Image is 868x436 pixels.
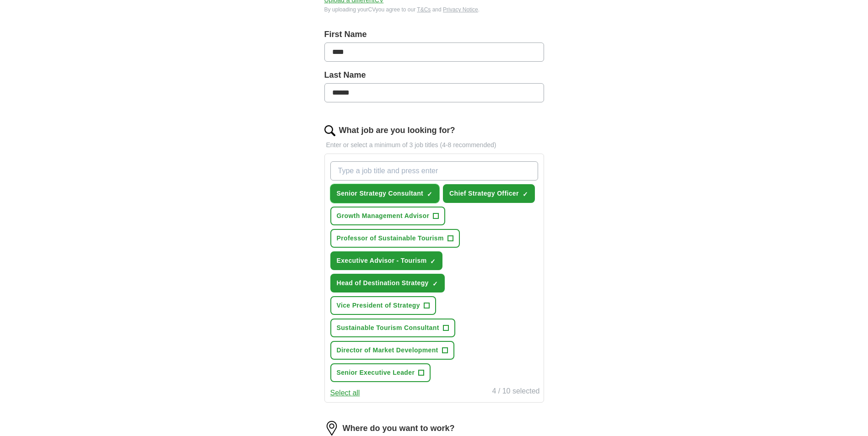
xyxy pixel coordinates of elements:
[343,422,455,435] label: Where do you want to work?
[330,207,446,225] button: Growth Management Advisor
[330,274,445,292] button: Head of Destination Strategy✓
[337,301,420,310] span: Vice President of Strategy
[337,189,424,198] span: Senior Strategy Consultant
[339,124,455,137] label: What job are you looking for?
[337,278,429,288] span: Head of Destination Strategy
[492,386,539,399] div: 4 / 10 selected
[337,323,439,333] span: Sustainable Tourism Consultant
[523,191,528,198] span: ✓
[330,251,443,270] button: Executive Advisor - Tourism✓
[337,234,444,243] span: Professor of Sustainable Tourism
[330,229,460,248] button: Professor of Sustainable Tourism
[324,28,544,41] label: First Name
[324,125,335,136] img: search.png
[330,388,360,399] button: Select all
[443,184,535,203] button: Chief Strategy Officer✓
[324,140,544,150] p: Enter or select a minimum of 3 job titles (4-8 recommended)
[430,258,436,265] span: ✓
[337,256,427,266] span: Executive Advisor - Tourism
[427,191,432,198] span: ✓
[449,189,519,198] span: Chief Strategy Officer
[337,211,430,221] span: Growth Management Advisor
[330,161,538,181] input: Type a job title and press enter
[330,363,431,382] button: Senior Executive Leader
[324,421,339,436] img: location.png
[324,69,544,81] label: Last Name
[337,346,438,355] span: Director of Market Development
[443,6,478,13] a: Privacy Notice
[330,296,436,315] button: Vice President of Strategy
[330,184,440,203] button: Senior Strategy Consultant✓
[417,6,431,13] a: T&Cs
[337,368,415,378] span: Senior Executive Leader
[330,319,455,337] button: Sustainable Tourism Consultant
[432,280,438,287] span: ✓
[330,341,454,360] button: Director of Market Development
[324,5,544,14] div: By uploading your CV you agree to our and .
